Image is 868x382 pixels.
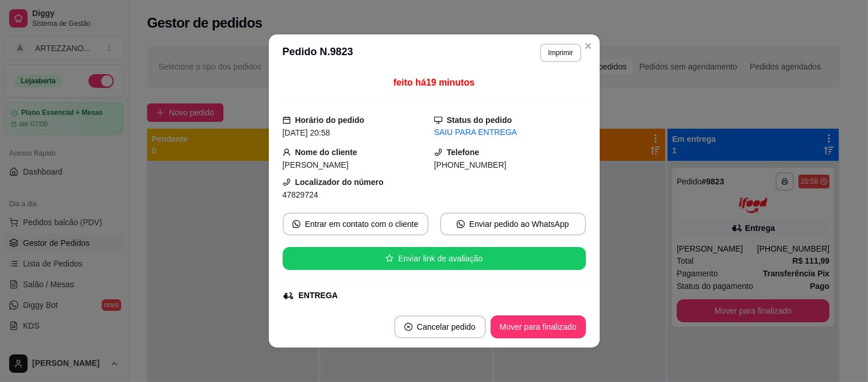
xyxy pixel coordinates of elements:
span: [PHONE_NUMBER] [434,160,507,169]
strong: Nome do cliente [295,148,357,157]
span: close-circle [404,323,412,331]
span: calendar [283,116,291,124]
h3: Pedido N. 9823 [283,44,353,62]
strong: Localizador do número [295,178,384,187]
button: whats-appEntrar em contato com o cliente [283,213,429,236]
span: phone [434,148,442,156]
span: [DATE] 20:58 [283,128,330,137]
div: ENTREGA [299,290,338,302]
span: star [385,254,394,263]
span: phone [283,178,291,186]
div: SAIU PARA ENTREGA [434,126,586,138]
button: starEnviar link de avaliação [283,247,586,270]
span: 47829724 [283,190,318,199]
button: close-circleCancelar pedido [394,315,486,338]
span: user [283,148,291,156]
button: Close [579,37,597,55]
button: Mover para finalizado [491,315,586,338]
span: [PERSON_NAME] [283,160,349,169]
button: whats-appEnviar pedido ao WhatsApp [440,213,586,236]
strong: Horário do pedido [295,115,365,125]
span: feito há 19 minutos [394,78,474,87]
span: whats-app [292,220,300,228]
strong: Status do pedido [447,115,512,125]
span: whats-app [457,220,465,228]
strong: Telefone [447,148,480,157]
span: desktop [434,116,442,124]
button: Imprimir [540,44,581,62]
